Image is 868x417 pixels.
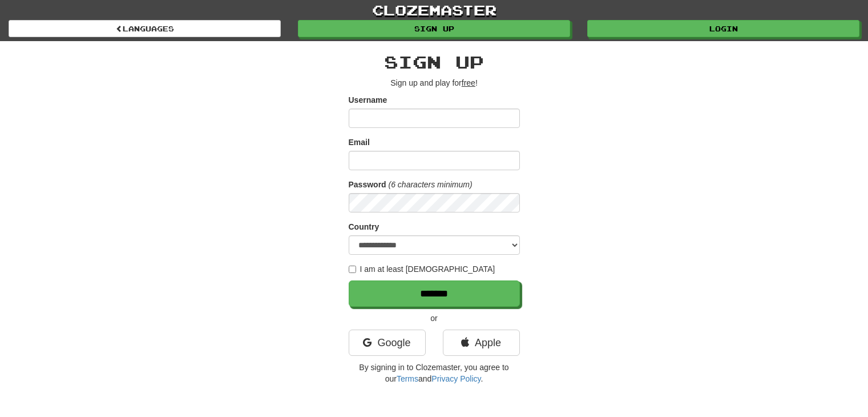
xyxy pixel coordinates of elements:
[298,20,570,37] a: Sign up
[431,374,481,383] a: Privacy Policy
[9,20,281,37] a: Languages
[349,266,356,273] input: I am at least [DEMOGRAPHIC_DATA]
[349,221,380,232] label: Country
[349,77,520,89] p: Sign up and play for !
[443,330,520,356] a: Apple
[349,312,520,324] p: or
[349,263,495,275] label: I am at least [DEMOGRAPHIC_DATA]
[349,53,520,71] h2: Sign up
[349,94,387,106] label: Username
[389,180,473,189] em: (6 characters minimum)
[397,374,418,383] a: Terms
[349,362,520,384] p: By signing in to Clozemaster, you agree to our and .
[349,137,370,148] label: Email
[462,78,475,87] u: free
[349,330,426,356] a: Google
[587,20,859,37] a: Login
[349,179,386,190] label: Password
